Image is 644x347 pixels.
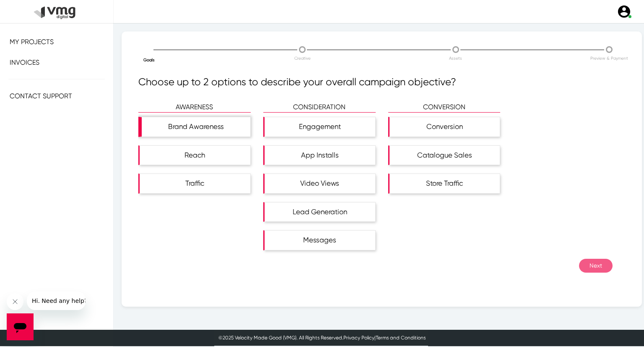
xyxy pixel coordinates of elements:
[265,174,375,193] div: Video Views
[5,6,60,13] span: Hi. Need any help?
[10,38,54,46] span: My Projects
[390,117,500,137] div: Conversion
[265,146,375,165] div: App Installs
[140,146,250,165] div: Reach
[263,102,376,113] p: CONSIDERATION
[226,55,379,61] p: Creative
[265,202,375,222] div: Lead Generation
[27,292,86,310] iframe: Message from company
[7,313,34,340] iframe: Button to launch messaging window
[376,335,426,341] a: Terms and Conditions
[265,231,375,250] div: Messages
[617,4,631,19] img: user
[10,92,72,100] span: Contact Support
[73,57,226,63] p: Goals
[579,259,613,273] button: Next
[7,293,23,310] iframe: Close message
[343,335,374,341] a: Privacy Policy
[142,117,250,137] div: Brand Awareness
[612,4,636,19] a: user
[138,102,251,113] p: AWARENESS
[140,174,250,193] div: Traffic
[265,117,375,137] div: Engagement
[138,74,625,89] p: Choose up to 2 options to describe your overall campaign objective?
[390,174,500,193] div: Store Traffic
[379,55,532,61] p: Assets
[388,102,501,113] p: CONVERSION
[390,146,500,165] div: Catalogue Sales
[10,58,39,66] span: Invoices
